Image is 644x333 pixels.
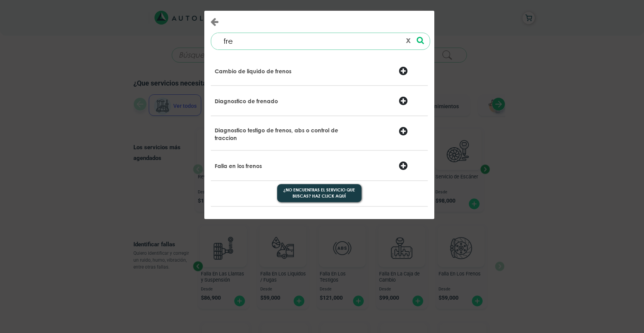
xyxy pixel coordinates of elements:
input: ¿Qué necesita tu vehículo?... [217,33,401,49]
p: Cambio de liquido de frenos [215,68,291,75]
button: Close [210,17,219,26]
button: ¿No encuentras el servicio que buscas? Haz click aquí [277,184,361,203]
button: x [403,35,414,48]
p: Diagnostico de frenado [215,97,278,105]
p: Falla en los frenos [215,162,262,170]
p: Diagnostico testigo de frenos, abs o control de traccion [215,127,350,142]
